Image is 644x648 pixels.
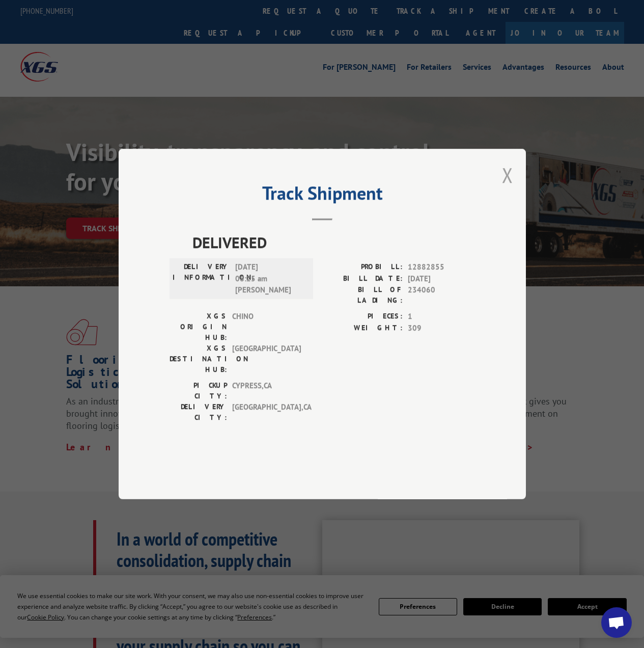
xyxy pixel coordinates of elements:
[170,311,227,343] label: XGS ORIGIN HUB:
[170,186,475,205] h2: Track Shipment
[408,322,475,334] span: 309
[235,261,304,296] span: [DATE] 08:25 am [PERSON_NAME]
[408,311,475,322] span: 1
[408,284,475,306] span: 234060
[170,380,227,401] label: PICKUP CITY:
[322,273,403,285] label: BILL DATE:
[232,401,301,423] span: [GEOGRAPHIC_DATA] , CA
[322,311,403,322] label: PIECES:
[192,231,475,254] span: DELIVERED
[322,261,403,273] label: PROBILL:
[232,343,301,375] span: [GEOGRAPHIC_DATA]
[232,311,301,343] span: CHINO
[173,261,230,296] label: DELIVERY INFORMATION:
[502,161,513,188] button: Close modal
[322,322,403,334] label: WEIGHT:
[170,343,227,375] label: XGS DESTINATION HUB:
[408,273,475,285] span: [DATE]
[601,607,632,638] div: Open chat
[170,401,227,423] label: DELIVERY CITY:
[232,380,301,401] span: CYPRESS , CA
[408,261,475,273] span: 12882855
[322,284,403,306] label: BILL OF LADING:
